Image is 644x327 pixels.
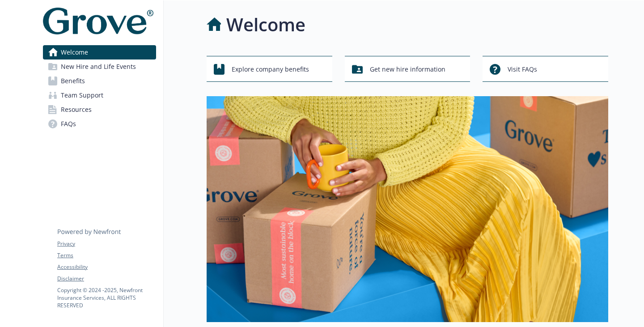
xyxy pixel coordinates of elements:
[370,61,445,78] span: Get new hire information
[43,102,156,117] a: Resources
[207,56,332,82] button: Explore company benefits
[57,275,156,283] a: Disclaimer
[345,56,470,82] button: Get new hire information
[61,74,85,88] span: Benefits
[57,263,156,271] a: Accessibility
[57,240,156,248] a: Privacy
[57,286,156,309] p: Copyright © 2024 - 2025 , Newfront Insurance Services, ALL RIGHTS RESERVED
[43,45,156,59] a: Welcome
[61,117,76,131] span: FAQs
[43,88,156,102] a: Team Support
[483,56,608,82] button: Visit FAQs
[232,61,309,78] span: Explore company benefits
[61,59,136,74] span: New Hire and Life Events
[508,61,537,78] span: Visit FAQs
[43,117,156,131] a: FAQs
[207,96,608,322] img: overview page banner
[61,88,103,102] span: Team Support
[226,11,305,38] h1: Welcome
[61,102,92,117] span: Resources
[61,45,88,59] span: Welcome
[43,74,156,88] a: Benefits
[43,59,156,74] a: New Hire and Life Events
[57,251,156,259] a: Terms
